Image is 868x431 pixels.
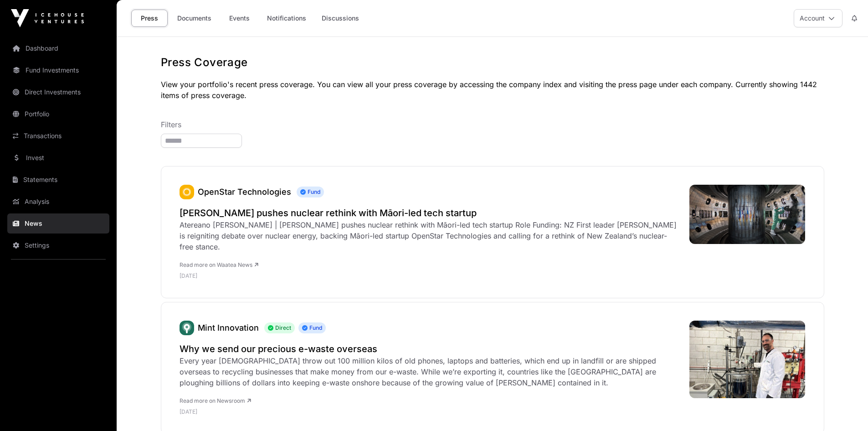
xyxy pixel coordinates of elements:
[794,9,842,27] button: Account
[198,187,291,197] a: OpenStar Technologies
[264,322,295,333] span: Direct
[180,261,258,268] a: Read more on Waatea News
[7,148,109,168] a: Invest
[7,213,109,234] a: News
[198,323,259,332] a: Mint Innovation
[161,119,824,130] p: Filters
[180,355,680,388] div: Every year [DEMOGRAPHIC_DATA] throw out 100 million kilos of old phones, laptops and batteries, w...
[180,321,194,335] img: Mint.svg
[7,104,109,124] a: Portfolio
[161,55,824,70] h1: Press Coverage
[180,272,680,280] p: [DATE]
[7,60,109,80] a: Fund Investments
[261,10,312,27] a: Notifications
[7,82,109,102] a: Direct Investments
[180,408,680,415] p: [DATE]
[7,235,109,255] a: Settings
[7,192,109,212] a: Analysis
[171,10,217,27] a: Documents
[298,322,326,333] span: Fund
[180,219,680,252] div: Atereano [PERSON_NAME] | [PERSON_NAME] pushes nuclear rethink with Māori-led tech startup Role Fu...
[161,79,824,101] p: View your portfolio's recent press coverage. You can view all your press coverage by accessing th...
[822,387,868,431] iframe: Chat Widget
[180,185,194,199] img: OpenStar.svg
[221,10,257,27] a: Events
[11,9,84,27] img: Icehouse Ventures Logo
[131,10,168,27] a: Press
[180,207,680,219] a: [PERSON_NAME] pushes nuclear rethink with Māori-led tech startup
[689,321,806,398] img: thumbnail_IMG_0015-e1756688335121.jpg
[297,187,324,197] span: Fund
[316,10,365,27] a: Discussions
[180,343,680,355] a: Why we send our precious e-waste overseas
[180,185,194,199] a: OpenStar Technologies
[180,397,251,404] a: Read more on Newsroom
[180,321,194,335] a: Mint Innovation
[7,38,109,58] a: Dashboard
[689,185,806,244] img: Winston-Peters-pushes-nuclear-rethink-with-Maori-led-tech-startup.jpg
[7,126,109,146] a: Transactions
[7,170,109,190] a: Statements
